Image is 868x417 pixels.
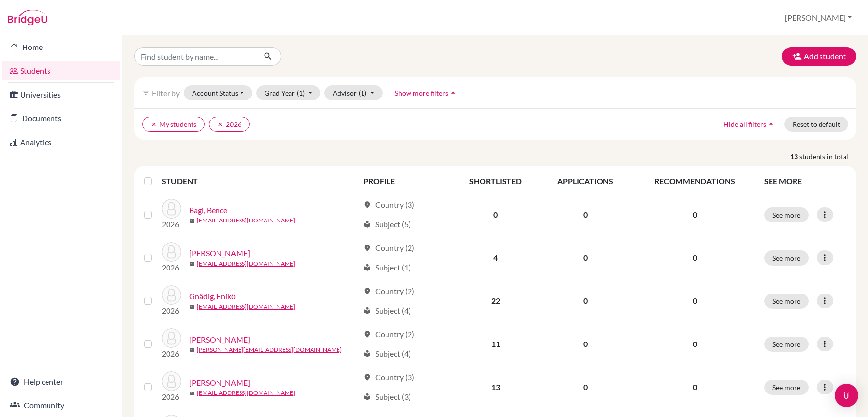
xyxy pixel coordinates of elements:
[8,10,47,25] img: Bridge-U
[197,302,295,311] a: [EMAIL_ADDRESS][DOMAIN_NAME]
[2,37,120,57] a: Home
[189,291,236,302] a: Gnädig, Enikő
[363,373,371,381] span: location_on
[363,221,371,228] span: local_library
[363,262,411,273] div: Subject (1)
[197,389,295,397] a: [EMAIL_ADDRESS][DOMAIN_NAME]
[189,261,195,267] span: mail
[162,391,181,403] p: 2026
[162,328,181,348] img: Katzer, Alexandra
[162,348,181,360] p: 2026
[363,201,371,209] span: location_on
[452,193,539,236] td: 0
[162,242,181,262] img: Eigler, András
[539,322,632,366] td: 0
[197,259,295,268] a: [EMAIL_ADDRESS][DOMAIN_NAME]
[189,218,195,224] span: mail
[189,304,195,310] span: mail
[638,338,752,350] p: 0
[150,121,157,128] i: clear
[189,204,227,216] a: Bagi, Bence
[162,285,181,305] img: Gnädig, Enikő
[363,287,371,295] span: location_on
[324,85,383,100] button: Advisor(1)
[162,371,181,391] img: Menyhárt, Maja
[2,108,120,128] a: Documents
[189,334,250,345] a: [PERSON_NAME]
[363,393,371,401] span: local_library
[715,117,784,132] button: Hide all filtersarrow_drop_up
[452,279,539,322] td: 22
[638,295,752,307] p: 0
[363,307,371,315] span: local_library
[152,88,180,98] span: Filter by
[723,120,766,128] span: Hide all filters
[162,305,181,317] p: 2026
[539,193,632,236] td: 0
[363,371,414,383] div: Country (3)
[363,285,414,297] div: Country (2)
[799,151,856,162] span: students in total
[162,262,181,273] p: 2026
[363,328,414,340] div: Country (2)
[539,236,632,279] td: 0
[638,381,752,393] p: 0
[363,199,414,211] div: Country (3)
[363,244,371,252] span: location_on
[764,294,809,309] button: See more
[162,219,181,230] p: 2026
[359,89,366,97] span: (1)
[764,207,809,222] button: See more
[2,372,120,392] a: Help center
[142,89,150,97] i: filter_list
[452,170,539,193] th: SHORTLISTED
[197,345,342,354] a: [PERSON_NAME][EMAIL_ADDRESS][DOMAIN_NAME]
[209,117,250,132] button: clear2026
[363,264,371,271] span: local_library
[363,348,411,360] div: Subject (4)
[638,209,752,221] p: 0
[256,85,321,100] button: Grad Year(1)
[758,170,852,193] th: SEE MORE
[638,252,752,264] p: 0
[189,391,195,396] span: mail
[395,89,448,97] span: Show more filters
[363,391,411,403] div: Subject (3)
[452,322,539,366] td: 11
[386,85,466,100] button: Show more filtersarrow_drop_up
[363,330,371,338] span: location_on
[363,350,371,358] span: local_library
[784,117,848,132] button: Reset to default
[780,8,856,27] button: [PERSON_NAME]
[358,170,452,193] th: PROFILE
[539,366,632,409] td: 0
[363,242,414,254] div: Country (2)
[162,170,358,193] th: STUDENT
[539,170,632,193] th: APPLICATIONS
[189,247,250,259] a: [PERSON_NAME]
[189,377,250,389] a: [PERSON_NAME]
[766,119,776,129] i: arrow_drop_up
[782,47,856,66] button: Add student
[189,347,195,353] span: mail
[2,395,120,415] a: Community
[764,380,809,395] button: See more
[142,117,205,132] button: clearMy students
[363,305,411,317] div: Subject (4)
[2,85,120,104] a: Universities
[2,132,120,152] a: Analytics
[2,61,120,80] a: Students
[162,199,181,219] img: Bagi, Bence
[790,151,799,162] strong: 13
[297,89,305,97] span: (1)
[452,366,539,409] td: 13
[764,250,809,266] button: See more
[539,279,632,322] td: 0
[184,85,252,100] button: Account Status
[835,384,858,407] div: Open Intercom Messenger
[764,337,809,352] button: See more
[363,219,411,230] div: Subject (5)
[134,47,256,66] input: Find student by name...
[632,170,758,193] th: RECOMMENDATIONS
[217,121,224,128] i: clear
